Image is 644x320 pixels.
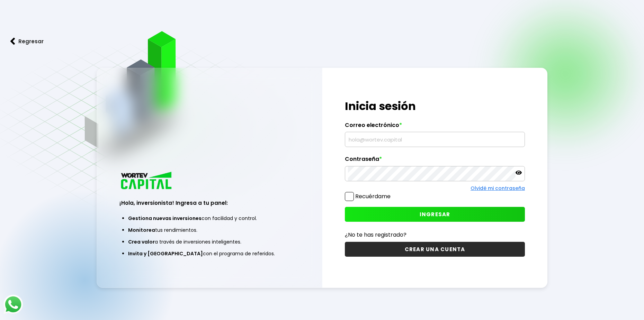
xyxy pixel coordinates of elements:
img: logos_whatsapp-icon.242b2217.svg [3,295,23,314]
h3: ¡Hola, inversionista! Ingresa a tu panel: [119,199,299,207]
p: ¿No te has registrado? [345,230,525,239]
li: tus rendimientos. [128,224,291,236]
span: Crea valor [128,238,155,245]
span: INGRESAR [420,211,450,218]
img: flecha izquierda [10,38,15,45]
span: Invita y [GEOGRAPHIC_DATA] [128,250,203,257]
button: INGRESAR [345,207,525,222]
img: logo_wortev_capital [119,171,174,191]
a: ¿No te has registrado?CREAR UNA CUENTA [345,230,525,257]
li: con el programa de referidos. [128,248,291,259]
span: Monitorea [128,227,155,234]
li: a través de inversiones inteligentes. [128,236,291,248]
label: Contraseña [345,156,525,166]
input: hola@wortev.capital [348,132,522,147]
li: con facilidad y control. [128,212,291,224]
span: Gestiona nuevas inversiones [128,215,202,222]
label: Recuérdame [355,192,391,200]
button: CREAR UNA CUENTA [345,242,525,257]
a: Olvidé mi contraseña [471,185,525,192]
label: Correo electrónico [345,122,525,132]
h1: Inicia sesión [345,98,525,115]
